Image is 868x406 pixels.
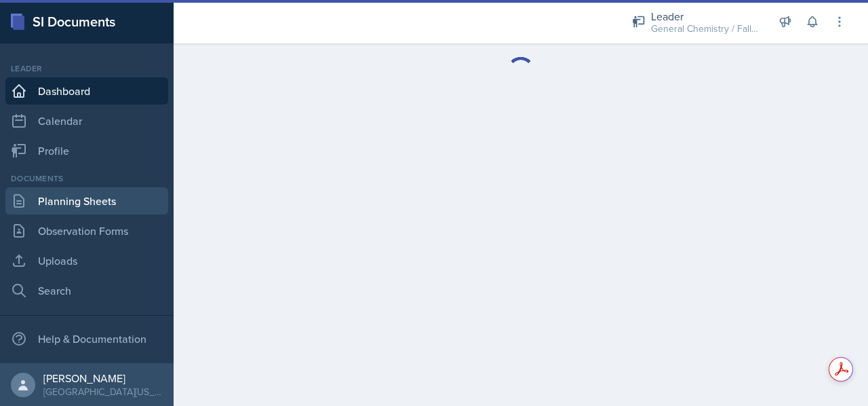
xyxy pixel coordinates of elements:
[651,8,759,24] div: Leader
[651,22,759,36] div: General Chemistry / Fall 2025
[5,62,168,75] div: Leader
[5,77,168,105] a: Dashboard
[5,217,168,244] a: Observation Forms
[5,172,168,185] div: Documents
[43,371,163,385] div: [PERSON_NAME]
[5,277,168,304] a: Search
[5,107,168,134] a: Calendar
[5,325,168,352] div: Help & Documentation
[5,247,168,274] a: Uploads
[5,137,168,164] a: Profile
[43,385,163,399] div: [GEOGRAPHIC_DATA][US_STATE]
[5,187,168,215] a: Planning Sheets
